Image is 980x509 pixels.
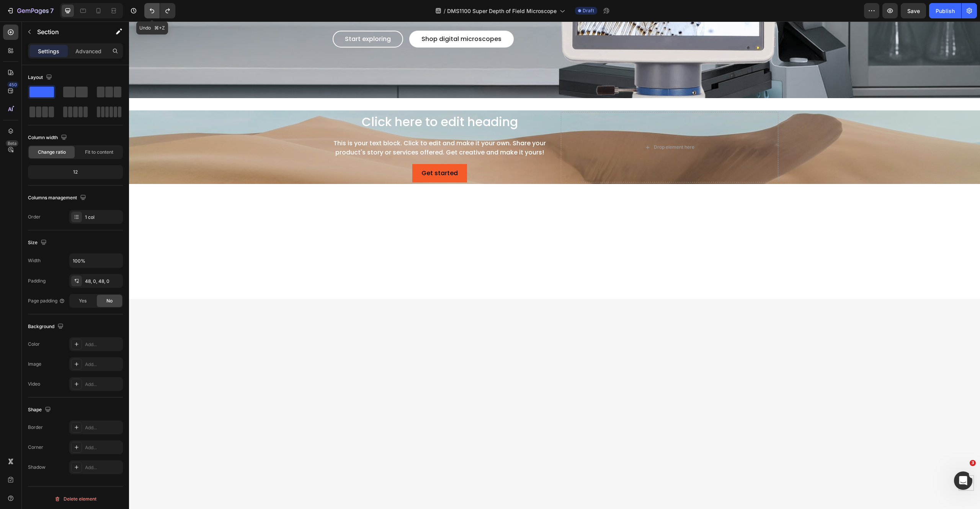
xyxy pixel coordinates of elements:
input: Auto [70,254,122,268]
button: Get started [283,143,338,161]
div: Add... [85,464,121,471]
span: Change ratio [38,149,66,156]
button: Publish [929,3,961,18]
p: Settings [38,47,59,55]
div: 450 [7,82,18,88]
span: DMS1100 Super Depth of Field Microscope [447,7,557,15]
div: Border [28,424,43,431]
div: This is your text block. Click to edit and make it your own. Share your product's story or servic... [202,117,420,136]
div: 12 [29,167,121,177]
div: Size [28,238,48,248]
span: No [106,297,113,304]
div: Color [28,341,40,348]
div: 1 col [85,214,121,221]
div: Publish [936,7,955,15]
div: Beta [6,140,18,146]
div: Add... [85,381,121,388]
div: Padding [28,277,46,284]
h2: Click here to edit heading [202,90,420,110]
div: Add... [85,444,121,451]
div: Column width [28,133,69,143]
div: Layout [28,72,54,83]
div: Columns management [28,193,88,203]
div: Delete element [54,494,96,504]
div: Corner [28,444,43,451]
div: Add... [85,341,121,348]
div: Shape [28,405,52,415]
div: Order [28,213,41,220]
div: Undo/Redo [144,3,175,18]
p: 7 [50,6,54,15]
button: Delete element [28,493,123,505]
div: Drop element here [525,123,565,129]
div: 48, 0, 48, 0 [85,278,121,285]
p: Advanced [75,47,101,55]
span: Save [907,8,920,14]
div: Background [28,322,65,332]
button: 7 [3,3,57,18]
span: Yes [79,297,87,304]
p: Section [37,27,100,36]
iframe: Intercom live chat [954,471,972,490]
button: Save [901,3,926,18]
span: Draft [583,7,594,14]
div: Page padding [28,297,65,304]
div: Add... [85,361,121,368]
span: 3 [970,460,976,466]
span: Fit to content [85,149,113,156]
div: Image [28,361,41,368]
iframe: Design area [129,21,980,509]
div: Width [28,257,41,264]
div: Video [28,381,40,387]
div: Get started [292,147,329,156]
div: Shadow [28,464,46,471]
span: / [444,7,446,15]
div: Add... [85,424,121,431]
